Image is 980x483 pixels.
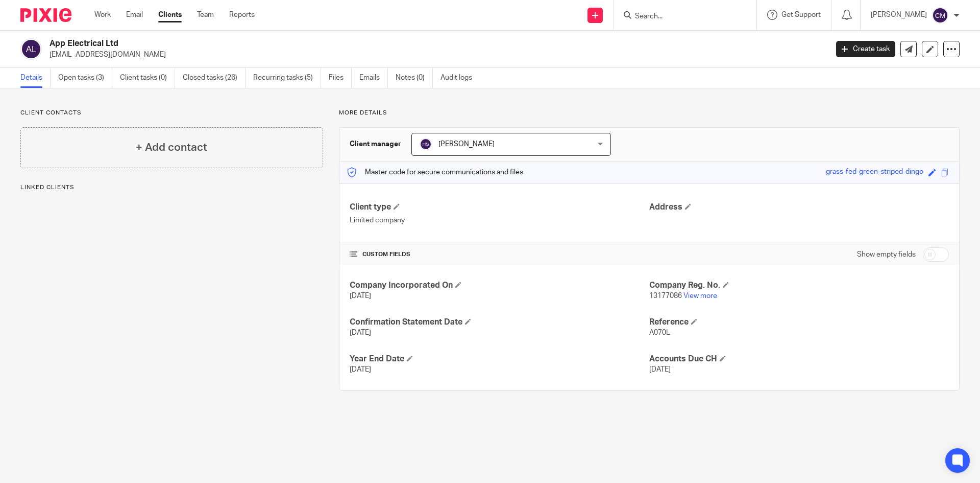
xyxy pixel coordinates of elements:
[350,202,649,213] h4: Client type
[20,183,323,192] p: Linked clients
[781,11,821,18] span: Get Support
[649,366,671,373] span: [DATE]
[136,140,207,155] h4: + Add contact
[350,354,649,364] h4: Year End Date
[438,141,495,148] span: [PERSON_NAME]
[871,10,927,20] p: [PERSON_NAME]
[50,38,667,49] h2: App Electrical Ltd
[649,280,949,291] h4: Company Reg. No.
[339,109,960,117] p: More details
[350,329,371,336] span: [DATE]
[826,167,923,178] div: grass-fed-green-striped-dingo
[347,167,523,177] p: Master code for secure communications and files
[350,317,649,328] h4: Confirmation Statement Date
[126,10,143,20] a: Email
[857,249,916,260] label: Show empty fields
[649,202,949,213] h4: Address
[183,68,246,88] a: Closed tasks (26)
[229,10,255,20] a: Reports
[932,7,948,24] img: svg%3E
[94,10,111,20] a: Work
[20,68,51,88] a: Details
[396,68,433,88] a: Notes (0)
[649,329,670,336] span: A070L
[58,68,112,88] a: Open tasks (3)
[120,68,175,88] a: Client tasks (0)
[350,280,649,291] h4: Company Incorporated On
[420,138,432,150] img: svg%3E
[50,50,821,60] p: [EMAIL_ADDRESS][DOMAIN_NAME]
[197,10,214,20] a: Team
[329,68,352,88] a: Files
[20,38,42,60] img: svg%3E
[359,68,388,88] a: Emails
[649,292,682,300] span: 13177086
[440,68,480,88] a: Audit logs
[350,292,371,300] span: [DATE]
[350,215,649,225] p: Limited company
[20,8,71,22] img: Pixie
[649,354,949,364] h4: Accounts Due CH
[649,317,949,328] h4: Reference
[253,68,321,88] a: Recurring tasks (5)
[836,41,895,57] a: Create task
[634,12,726,21] input: Search
[683,292,717,300] a: View more
[20,109,323,117] p: Client contacts
[158,10,182,20] a: Clients
[350,139,401,149] h3: Client manager
[350,366,371,373] span: [DATE]
[350,250,649,259] h4: CUSTOM FIELDS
